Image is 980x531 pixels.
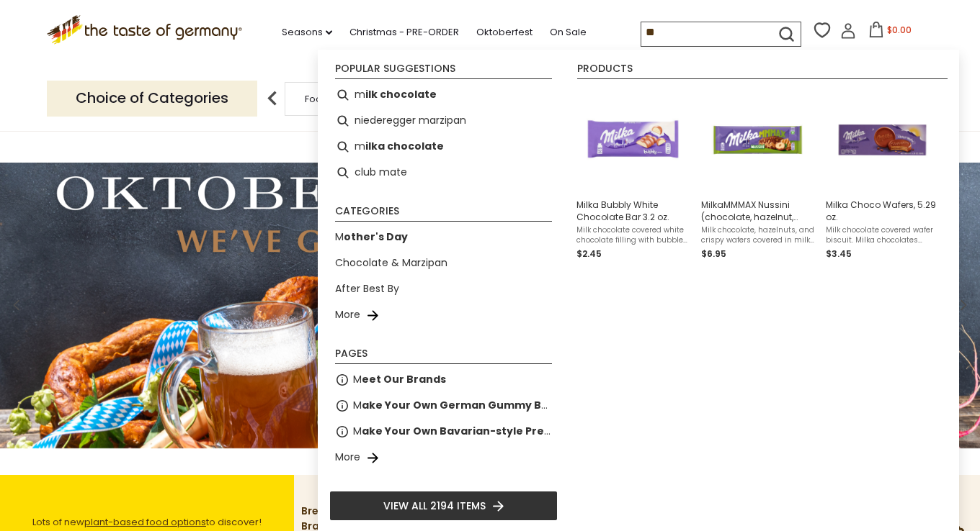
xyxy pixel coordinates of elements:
li: Milka Bubbly White Chocolate Bar 3.2 oz. [571,82,695,267]
a: Chocolate & Marzipan [335,255,447,271]
span: $0.00 [887,24,912,36]
span: $2.45 [576,248,602,260]
li: More [329,445,558,471]
li: Make Your Own German Gummy Bears [329,393,558,419]
a: Mother's Day [335,229,408,245]
span: Milka Choco Wafers, 5.29 oz. [826,199,939,223]
a: Make Your Own Bavarian-style Pretzel at Home [353,423,552,440]
a: After Best By [335,281,399,297]
b: other's Day [344,230,408,244]
li: milka chocolate [329,134,558,160]
img: Milka MMMAX Nussini [705,88,810,192]
b: ake Your Own German Gummy Bears [362,398,566,412]
li: Chocolate & Marzipan [329,250,558,276]
img: previous arrow [258,84,287,113]
span: Milk chocolate covered wafer biscuit. Milka chocolates originated in [GEOGRAPHIC_DATA] in [DATE].... [826,225,939,245]
img: MIlka Choco Wafers [830,88,935,192]
a: Milka MMMAX NussiniMilkaMMMAX Nussini (chocolate, hazelnut, wafer), 9.52oz - made in [GEOGRAPHIC_... [701,88,814,261]
li: Products [577,63,948,79]
a: Meet Our Brands [353,371,446,388]
span: Milk chocolate, hazelnuts, and crispy wafers covered in milk chocolate. Milka chocolates originat... [701,225,814,245]
li: Pages [335,348,552,364]
a: On Sale [550,24,587,40]
img: Milka Bubbly White [581,88,685,192]
li: View all 2194 items [329,491,558,521]
li: Milka Choco Wafers, 5.29 oz. [820,82,945,267]
li: MilkaMMMAX Nussini (chocolate, hazelnut, wafer), 9.52oz - made in Germany [695,82,820,267]
a: MIlka Choco WafersMilka Choco Wafers, 5.29 oz.Milk chocolate covered wafer biscuit. Milka chocola... [826,88,939,261]
a: Make Your Own German Gummy Bears [353,397,552,414]
b: eet Our Brands [362,372,446,386]
span: M [353,397,552,414]
span: $6.95 [701,248,726,260]
p: Choice of Categories [47,81,257,116]
li: niederegger marzipan [329,108,558,134]
a: Oktoberfest [476,24,533,40]
li: Meet Our Brands [329,367,558,393]
a: plant-based food options [84,515,206,529]
span: MilkaMMMAX Nussini (chocolate, hazelnut, wafer), 9.52oz - made in [GEOGRAPHIC_DATA] [701,199,814,223]
a: Seasons [282,24,332,40]
b: ake Your Own Bavarian-style Pretzel at Home [362,424,614,438]
span: $3.45 [826,248,852,260]
a: Milka Bubbly WhiteMilka Bubbly White Chocolate Bar 3.2 oz.Milk chocolate covered white chocolate ... [576,88,690,261]
span: Milka Bubbly White Chocolate Bar 3.2 oz. [576,199,690,223]
a: Food By Category [305,94,388,104]
span: M [353,423,552,440]
span: M [353,371,446,388]
li: After Best By [329,276,558,302]
button: $0.00 [859,22,920,43]
li: More [329,302,558,328]
li: Make Your Own Bavarian-style Pretzel at Home [329,419,558,445]
span: View all 2194 items [383,498,486,514]
span: Milk chocolate covered white chocolate filling with bubbles that create a unique melt-in-your-mou... [576,225,690,245]
li: Popular suggestions [335,63,552,79]
a: Christmas - PRE-ORDER [349,24,459,40]
li: club mate [329,160,558,186]
li: Categories [335,206,552,222]
b: ilk chocolate [365,86,437,103]
li: Mother's Day [329,224,558,250]
li: milk chocolate [329,82,558,108]
b: ilka chocolate [365,138,444,155]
